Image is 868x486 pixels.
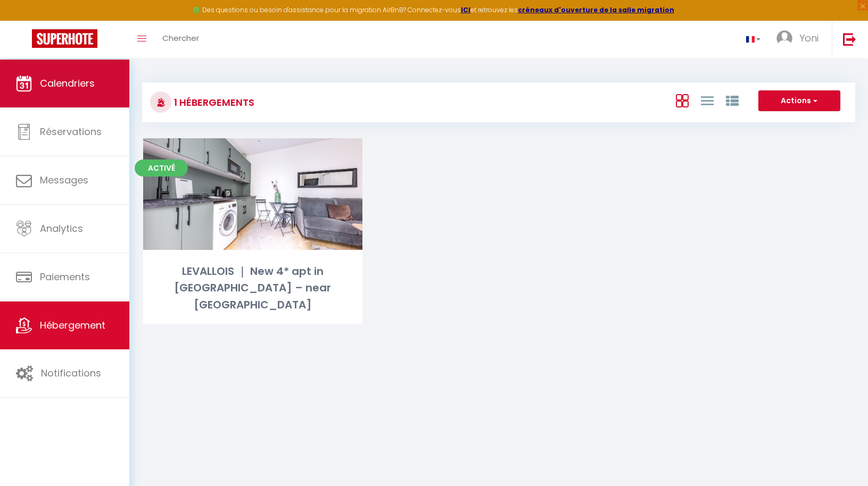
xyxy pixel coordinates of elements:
span: Hébergement [40,319,105,332]
span: Paiements [40,270,90,283]
a: Vue en Liste [701,91,714,109]
span: Chercher [162,32,199,44]
a: ... Yoni [768,21,832,58]
div: LEVALLOIS ｜ New 4* apt in [GEOGRAPHIC_DATA] – near [GEOGRAPHIC_DATA] [143,263,362,313]
a: Vue en Box [676,91,689,109]
span: Réservations [40,125,102,138]
a: ICI [461,5,470,14]
a: créneaux d'ouverture de la salle migration [518,5,674,14]
span: Messages [40,173,88,187]
a: Vue par Groupe [726,91,739,109]
button: Actions [758,90,840,112]
button: Ouvrir le widget de chat LiveChat [9,4,40,36]
span: Notifications [41,366,101,380]
h3: 1 Hébergements [171,90,254,114]
img: Super Booking [32,29,97,48]
span: Calendriers [40,77,95,90]
span: Yoni [799,31,819,45]
img: ... [776,30,792,46]
span: Activé [135,160,188,177]
span: Analytics [40,222,83,235]
a: Chercher [154,21,207,58]
img: logout [843,32,856,46]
